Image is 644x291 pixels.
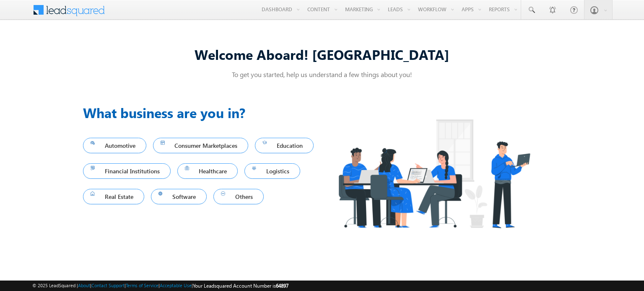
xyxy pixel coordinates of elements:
h3: What business are you in? [83,103,322,123]
span: Others [221,191,256,202]
a: About [78,283,90,288]
span: Healthcare [185,165,231,177]
a: Contact Support [91,283,125,288]
p: To get you started, help us understand a few things about you! [83,70,561,79]
span: Software [158,191,200,202]
span: 64897 [276,283,288,289]
a: Acceptable Use [160,283,192,288]
a: Terms of Service [126,283,158,288]
span: © 2025 LeadSquared | | | | | [32,282,288,290]
div: Welcome Aboard! [GEOGRAPHIC_DATA] [83,45,561,63]
img: Industry.png [322,103,546,245]
span: Education [262,140,306,151]
span: Logistics [252,165,293,177]
span: Automotive [91,140,139,151]
span: Your Leadsquared Account Number is [193,283,288,289]
span: Real Estate [91,191,137,202]
span: Financial Institutions [91,165,163,177]
span: Consumer Marketplaces [161,140,241,151]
